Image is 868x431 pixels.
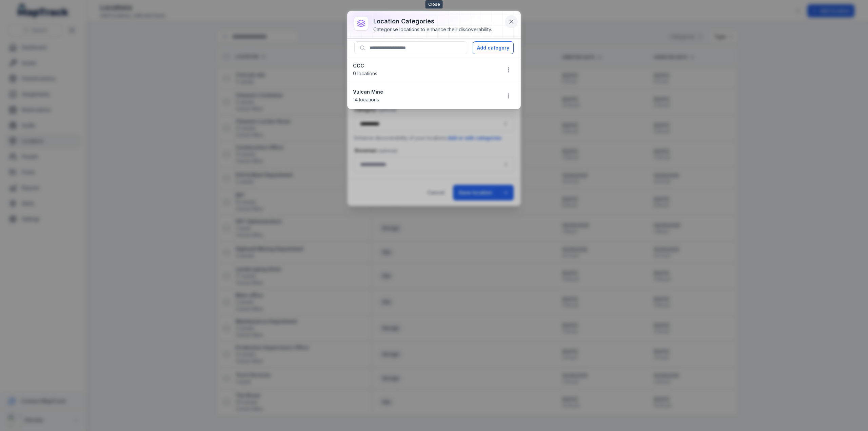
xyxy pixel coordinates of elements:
button: Add category [473,41,514,54]
span: 14 locations [353,97,379,102]
div: Categorise locations to enhance their discoverability. [373,26,492,33]
strong: Vulcan Mine [353,89,495,95]
span: 0 locations [353,71,377,76]
span: Close [426,0,443,8]
strong: CCC [353,62,495,69]
h3: location categories [373,17,492,26]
